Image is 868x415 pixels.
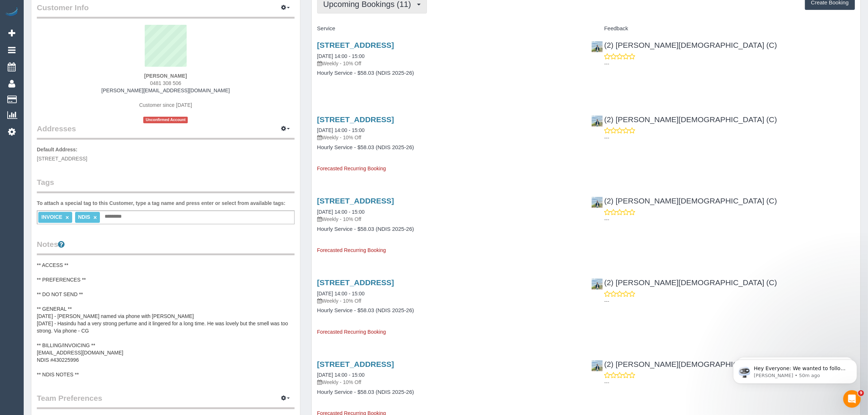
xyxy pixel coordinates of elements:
[317,216,581,223] p: Weekly - 10% Off
[317,329,386,335] span: Forecasted Recurring Booking
[591,26,855,32] h4: Feedback
[317,360,394,368] a: [STREET_ADDRESS]
[591,41,777,49] a: (2) [PERSON_NAME][DEMOGRAPHIC_DATA] (C)
[317,209,365,215] a: [DATE] 14:00 - 15:00
[101,88,230,93] a: [PERSON_NAME][EMAIL_ADDRESS][DOMAIN_NAME]
[317,226,581,232] h4: Hourly Service - $58.03 (NDIS 2025-26)
[317,26,581,32] h4: Service
[317,70,581,76] h4: Hourly Service - $58.03 (NDIS 2025-26)
[37,177,295,193] legend: Tags
[78,214,90,220] span: NDIS
[93,214,97,221] a: ×
[41,214,62,220] span: INVOICE
[317,60,581,67] p: Weekly - 10% Off
[4,7,19,18] img: Automaid Logo
[37,2,295,19] legend: Customer Info
[317,307,581,314] h4: Hourly Service - $58.03 (NDIS 2025-26)
[32,28,126,35] p: Message from Ellie, sent 50m ago
[317,379,581,386] p: Weekly - 10% Off
[32,21,125,100] span: Hey Everyone: We wanted to follow up and let you know we have been closely monitoring the account...
[317,127,365,133] a: [DATE] 14:00 - 15:00
[591,115,777,124] a: (2) [PERSON_NAME][DEMOGRAPHIC_DATA] (C)
[317,166,386,171] span: Forecasted Recurring Booking
[604,298,855,305] p: ---
[143,117,188,123] span: Unconfirmed Account
[592,116,603,127] img: (2) Raisul Islam (C)
[37,261,295,378] pre: ** ACCESS ** ** PREFERENCES ** ** DO NOT SEND ** ** GENERAL ** [DATE] - [PERSON_NAME] named via p...
[317,134,581,141] p: Weekly - 10% Off
[66,214,69,221] a: ×
[604,379,855,386] p: ---
[592,41,603,52] img: (2) Raisul Islam (C)
[317,41,394,49] a: [STREET_ADDRESS]
[317,197,394,205] a: [STREET_ADDRESS]
[604,216,855,223] p: ---
[592,360,603,371] img: (2) Raisul Islam (C)
[858,390,864,396] span: 9
[592,279,603,290] img: (2) Raisul Islam (C)
[37,146,78,153] label: Default Address:
[317,115,394,124] a: [STREET_ADDRESS]
[843,390,861,408] iframe: Intercom live chat
[722,344,868,395] iframe: Intercom notifications message
[317,372,365,378] a: [DATE] 14:00 - 15:00
[604,60,855,67] p: ---
[317,144,581,151] h4: Hourly Service - $58.03 (NDIS 2025-26)
[317,53,365,59] a: [DATE] 14:00 - 15:00
[139,102,192,108] span: Customer since [DATE]
[591,360,777,368] a: (2) [PERSON_NAME][DEMOGRAPHIC_DATA] (C)
[591,278,777,287] a: (2) [PERSON_NAME][DEMOGRAPHIC_DATA] (C)
[37,393,295,409] legend: Team Preferences
[37,239,295,255] legend: Notes
[317,278,394,287] a: [STREET_ADDRESS]
[317,247,386,253] span: Forecasted Recurring Booking
[37,199,285,207] label: To attach a special tag to this Customer, type a tag name and press enter or select from availabl...
[37,156,87,162] span: [STREET_ADDRESS]
[144,73,187,79] strong: [PERSON_NAME]
[150,80,182,86] span: 0481 308 506
[604,134,855,141] p: ---
[317,389,581,395] h4: Hourly Service - $58.03 (NDIS 2025-26)
[317,297,581,305] p: Weekly - 10% Off
[317,291,365,296] a: [DATE] 14:00 - 15:00
[592,197,603,208] img: (2) Raisul Islam (C)
[591,197,777,205] a: (2) [PERSON_NAME][DEMOGRAPHIC_DATA] (C)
